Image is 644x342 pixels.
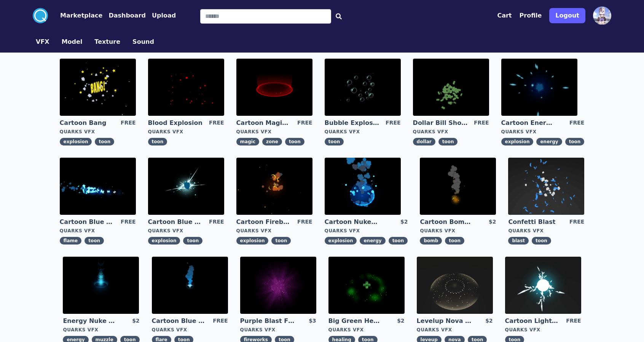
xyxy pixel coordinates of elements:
[413,119,468,127] a: Dollar Bill Shower
[593,6,611,25] img: profile
[549,8,585,23] button: Logout
[501,129,585,135] div: Quarks VFX
[30,37,56,46] a: VFX
[501,119,556,127] a: Cartoon Energy Explosion
[569,119,584,127] div: FREE
[94,37,120,46] button: Texture
[438,138,458,145] span: toon
[508,218,563,226] a: Confetti Blast
[485,317,493,325] div: $2
[121,119,135,127] div: FREE
[146,11,176,20] a: Upload
[566,317,581,325] div: FREE
[60,129,136,135] div: Quarks VFX
[569,218,584,226] div: FREE
[285,138,304,145] span: toon
[152,327,228,333] div: Quarks VFX
[360,237,385,245] span: energy
[325,228,408,234] div: Quarks VFX
[328,257,405,314] img: imgAlt
[325,119,379,127] a: Bubble Explosion
[240,327,316,333] div: Quarks VFX
[62,37,83,46] button: Model
[497,11,512,20] button: Cart
[236,59,312,116] img: imgAlt
[505,327,581,333] div: Quarks VFX
[132,317,139,325] div: $2
[445,237,464,245] span: toon
[148,158,224,215] img: imgAlt
[505,257,581,314] img: imgAlt
[508,158,584,215] img: imgAlt
[420,218,475,226] a: Cartoon Bomb Fuse
[63,317,118,325] a: Energy Nuke Muzzle Flash
[148,218,203,226] a: Cartoon Blue Gas Explosion
[236,138,259,145] span: magic
[325,218,379,226] a: Cartoon Nuke Energy Explosion
[325,59,401,116] img: imgAlt
[262,138,282,145] span: zone
[60,11,102,20] button: Marketplace
[56,37,89,46] a: Model
[236,158,312,215] img: imgAlt
[420,237,442,245] span: bomb
[236,218,291,226] a: Cartoon Fireball Explosion
[309,317,316,325] div: $3
[236,119,291,127] a: Cartoon Magic Zone
[95,138,114,145] span: toon
[60,228,136,234] div: Quarks VFX
[60,138,92,145] span: explosion
[209,218,224,226] div: FREE
[240,317,295,325] a: Purple Blast Fireworks
[60,218,115,226] a: Cartoon Blue Flamethrower
[88,37,126,46] a: Texture
[565,138,585,145] span: toon
[549,5,585,26] a: Logout
[420,158,496,215] img: imgAlt
[505,317,560,325] a: Cartoon Lightning Ball
[417,257,493,314] img: imgAlt
[520,11,542,20] button: Profile
[148,129,224,135] div: Quarks VFX
[236,129,312,135] div: Quarks VFX
[63,257,139,314] img: imgAlt
[508,228,584,234] div: Quarks VFX
[126,37,160,46] a: Sound
[102,11,146,20] a: Dashboard
[325,129,401,135] div: Quarks VFX
[417,317,472,325] a: Levelup Nova Effect
[328,317,383,325] a: Big Green Healing Effect
[386,119,400,127] div: FREE
[420,228,496,234] div: Quarks VFX
[60,237,82,245] span: flame
[536,138,562,145] span: energy
[152,317,207,325] a: Cartoon Blue Flare
[152,11,176,20] button: Upload
[63,327,139,333] div: Quarks VFX
[271,237,291,245] span: toon
[489,218,496,226] div: $2
[48,11,102,20] a: Marketplace
[148,59,224,116] img: imgAlt
[413,59,489,116] img: imgAlt
[213,317,228,325] div: FREE
[183,237,202,245] span: toon
[325,158,401,215] img: imgAlt
[400,218,408,226] div: $2
[209,119,224,127] div: FREE
[297,218,312,226] div: FREE
[325,237,357,245] span: explosion
[132,37,154,46] button: Sound
[148,138,167,145] span: toon
[108,11,146,20] button: Dashboard
[236,228,312,234] div: Quarks VFX
[84,237,104,245] span: toon
[200,9,331,24] input: Search
[413,129,489,135] div: Quarks VFX
[148,119,203,127] a: Blood Explosion
[328,327,405,333] div: Quarks VFX
[60,119,115,127] a: Cartoon Bang
[501,138,534,145] span: explosion
[397,317,404,325] div: $2
[297,119,312,127] div: FREE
